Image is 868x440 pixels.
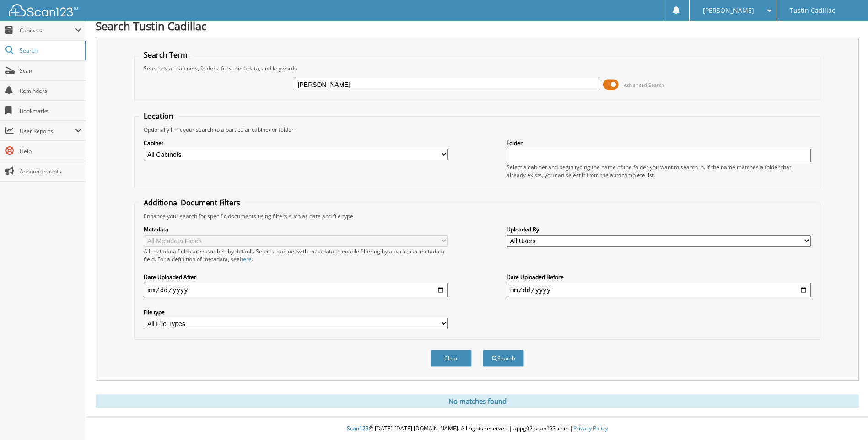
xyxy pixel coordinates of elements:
span: Help [20,147,81,155]
span: Tustin Cadillac [790,8,835,13]
a: here [240,255,252,263]
div: Optionally limit your search to a particular cabinet or folder [139,126,815,134]
div: Enhance your search for specific documents using filters such as date and file type. [139,212,815,220]
input: start [144,283,448,297]
label: Folder [507,139,811,147]
legend: Search Term [139,50,192,60]
label: File type [144,308,448,316]
span: Cabinets [20,27,75,34]
span: Announcements [20,167,81,175]
label: Date Uploaded After [144,273,448,281]
span: Reminders [20,87,81,95]
iframe: Chat Widget [822,396,868,440]
span: Scan123 [347,424,369,432]
label: Uploaded By [507,225,811,233]
label: Metadata [144,225,448,233]
div: Select a cabinet and begin typing the name of the folder you want to search in. If the name match... [507,163,811,179]
div: All metadata fields are searched by default. Select a cabinet with metadata to enable filtering b... [144,247,448,263]
div: No matches found [96,394,859,408]
span: Advanced Search [624,81,664,88]
label: Date Uploaded Before [507,273,811,281]
button: Clear [431,350,472,367]
span: [PERSON_NAME] [703,8,754,13]
label: Cabinet [144,139,448,147]
legend: Location [139,111,178,121]
img: scan123-logo-white.svg [9,4,78,16]
button: Search [483,350,524,367]
a: Privacy Policy [573,424,608,432]
span: Bookmarks [20,107,81,115]
h1: Search Tustin Cadillac [96,18,859,33]
legend: Additional Document Filters [139,198,245,208]
div: Searches all cabinets, folders, files, metadata, and keywords [139,64,815,72]
input: end [507,283,811,297]
span: Search [20,47,80,54]
span: User Reports [20,127,75,135]
div: © [DATE]-[DATE] [DOMAIN_NAME]. All rights reserved | appg02-scan123-com | [86,418,868,440]
span: Scan [20,67,81,75]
